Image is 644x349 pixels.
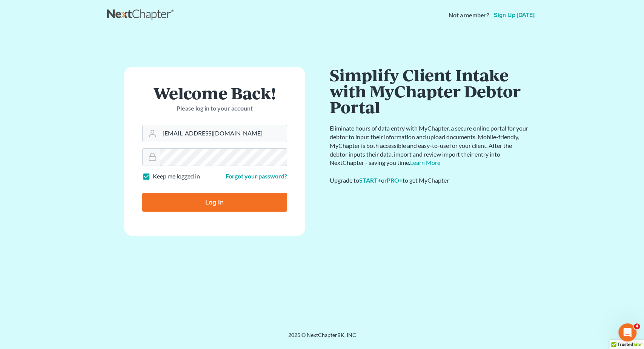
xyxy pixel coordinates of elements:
[226,172,287,180] a: Forgot your password?
[492,12,537,18] a: Sign up [DATE]!
[107,331,537,345] div: 2025 © NextChapterBK, INC
[618,323,636,341] iframe: Intercom live chat
[160,125,287,142] input: Email Address
[142,104,287,113] p: Please log in to your account
[387,177,403,184] a: PRO+
[330,176,530,185] div: Upgrade to or to get MyChapter
[153,172,200,181] label: Keep me logged in
[142,193,287,212] input: Log In
[359,177,381,184] a: START+
[142,85,287,101] h1: Welcome Back!
[330,124,530,167] p: Eliminate hours of data entry with MyChapter, a secure online portal for your debtor to input the...
[449,11,489,20] strong: Not a member?
[634,323,640,329] span: 4
[410,159,440,166] a: Learn More
[330,67,530,115] h1: Simplify Client Intake with MyChapter Debtor Portal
